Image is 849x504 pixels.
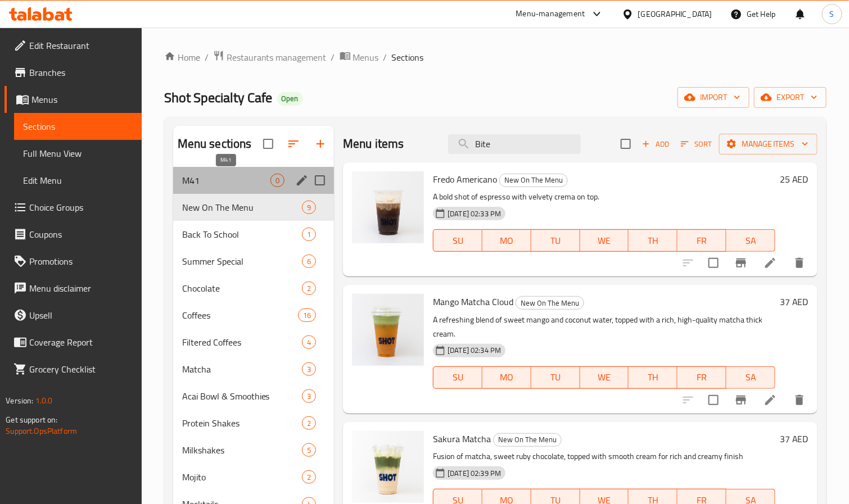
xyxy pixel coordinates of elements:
[302,281,316,295] div: items
[299,310,315,321] span: 16
[536,369,576,385] span: TU
[702,388,725,412] span: Select to update
[633,233,673,249] span: TH
[516,296,584,310] div: New On The Menu
[443,468,505,479] span: [DATE] 02:39 PM
[4,302,142,329] a: Upsell
[182,362,302,376] span: Matcha
[726,229,775,252] button: SA
[4,32,142,59] a: Edit Restaurant
[764,393,777,407] a: Edit menu item
[585,233,625,249] span: WE
[780,171,809,187] h6: 25 AED
[302,201,316,214] div: items
[164,85,273,110] span: Shot Specialty Cafe
[29,201,133,214] span: Choice Groups
[352,294,424,366] img: Mango Matcha Cloud
[173,248,335,275] div: Summer Special6
[277,94,303,103] span: Open
[331,51,335,64] li: /
[35,393,52,408] span: 1.0.0
[516,297,584,310] span: New On The Menu
[302,202,315,213] span: 9
[29,66,133,79] span: Branches
[173,356,335,383] div: Matcha3
[173,464,335,491] div: Mojito2
[173,410,335,437] div: Protein Shakes2
[638,135,674,153] button: Add
[302,337,315,348] span: 4
[585,369,625,385] span: WE
[678,87,749,108] button: import
[182,335,302,349] div: Filtered Coffees
[780,431,809,447] h6: 37 AED
[31,93,133,106] span: Menus
[29,39,133,52] span: Edit Restaurant
[302,283,315,294] span: 2
[343,135,404,152] h2: Menu items
[182,443,302,457] span: Milkshakes
[830,8,834,20] span: S
[14,167,142,194] a: Edit Menu
[182,389,302,403] div: Acai Bowl & Smoothies
[433,449,775,464] p: Fusion of matcha, sweet ruby chocolate, topped with smooth cream for rich and creamy finish
[271,175,284,186] span: 0
[164,50,827,65] nav: breadcrumb
[678,229,726,252] button: FR
[640,138,671,151] span: Add
[433,293,513,310] span: Mango Matcha Cloud
[433,171,497,188] span: Fredo Americano
[307,130,334,157] button: Add section
[786,387,813,414] button: delete
[629,366,678,389] button: TH
[682,233,722,249] span: FR
[438,369,478,385] span: SU
[702,251,725,275] span: Select to update
[173,221,335,248] div: Back To School1
[29,335,133,349] span: Coverage Report
[182,201,302,214] span: New On The Menu
[499,174,568,187] div: New On The Menu
[29,308,133,322] span: Upsell
[29,281,133,295] span: Menu disclaimer
[298,308,316,322] div: items
[182,281,302,295] div: Chocolate
[443,345,505,356] span: [DATE] 02:34 PM
[500,174,567,187] span: New On The Menu
[487,233,527,249] span: MO
[23,147,133,160] span: Full Menu View
[302,229,315,240] span: 1
[352,171,424,243] img: Fredo Americano
[256,132,280,156] span: Select all sections
[728,137,809,151] span: Manage items
[14,113,142,140] a: Sections
[4,275,142,302] a: Menu disclaimer
[763,90,818,105] span: export
[29,255,133,268] span: Promotions
[682,369,722,385] span: FR
[23,120,133,133] span: Sections
[687,90,740,105] span: import
[638,135,674,153] span: Add item
[213,50,327,65] a: Restaurants management
[173,329,335,356] div: Filtered Coffees4
[280,130,307,157] span: Sort sections
[352,431,424,503] img: Sakura Matcha
[494,433,561,446] span: New On The Menu
[754,87,827,108] button: export
[302,443,316,457] div: items
[205,51,209,64] li: /
[726,366,775,389] button: SA
[443,208,505,219] span: [DATE] 02:33 PM
[633,369,673,385] span: TH
[678,366,726,389] button: FR
[493,433,562,447] div: New On The Menu
[227,51,327,64] span: Restaurants management
[182,470,302,484] div: Mojito
[433,430,491,447] span: Sakura Matcha
[448,134,581,154] input: search
[4,59,142,86] a: Branches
